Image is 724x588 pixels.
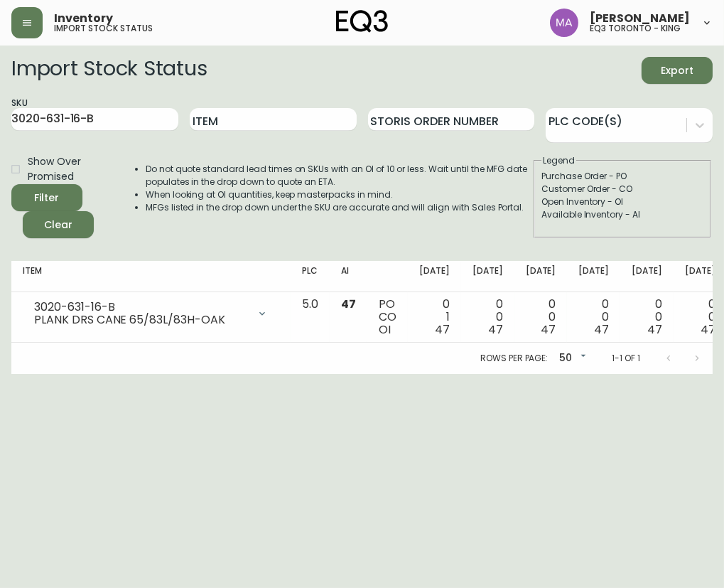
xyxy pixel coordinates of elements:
div: 0 0 [526,298,556,336]
div: 3020-631-16-B [34,301,248,314]
span: OI [379,321,391,338]
div: 0 0 [685,298,715,336]
h2: Import Stock Status [11,57,207,84]
div: 0 0 [472,298,503,336]
li: When looking at OI quantities, keep masterpacks in mind. [146,188,532,201]
span: 47 [647,321,662,338]
span: Inventory [54,13,113,24]
legend: Legend [541,154,576,167]
img: 4f0989f25cbf85e7eb2537583095d61e [550,9,578,37]
div: Customer Order - CO [541,183,703,196]
th: [DATE] [461,261,514,292]
div: 50 [553,347,589,370]
h5: import stock status [54,24,153,33]
img: logo [336,10,389,33]
th: PLC [291,261,330,292]
div: 0 0 [578,298,609,336]
div: 0 0 [632,298,662,336]
span: 47 [594,321,609,338]
th: [DATE] [514,261,568,292]
h5: eq3 toronto - king [590,24,681,33]
li: Do not quote standard lead times on SKUs with an OI of 10 or less. Wait until the MFG date popula... [146,163,532,188]
span: 47 [435,321,450,338]
div: 3020-631-16-BPLANK DRS CANE 65/83L/83H-OAK [23,298,279,329]
div: Purchase Order - PO [541,170,703,183]
div: Open Inventory - OI [541,196,703,208]
span: Show Over Promised [28,154,106,184]
span: 47 [701,321,715,338]
th: Item [11,261,291,292]
span: Clear [34,216,82,234]
button: Clear [23,211,94,238]
span: 47 [541,321,556,338]
span: Export [653,62,701,80]
li: MFGs listed in the drop down under the SKU are accurate and will align with Sales Portal. [146,201,532,214]
button: Export [642,57,713,84]
th: [DATE] [567,261,620,292]
p: Rows per page: [480,352,548,365]
th: AI [330,261,367,292]
td: 5.0 [291,292,330,343]
th: [DATE] [408,261,461,292]
div: PLANK DRS CANE 65/83L/83H-OAK [34,314,248,326]
div: Available Inventory - AI [541,208,703,221]
span: 47 [341,296,356,312]
div: Filter [35,189,60,207]
button: Filter [11,184,82,211]
span: [PERSON_NAME] [590,13,690,24]
div: PO CO [379,298,396,336]
p: 1-1 of 1 [612,352,640,365]
span: 47 [488,321,503,338]
div: 0 1 [419,298,450,336]
th: [DATE] [620,261,674,292]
